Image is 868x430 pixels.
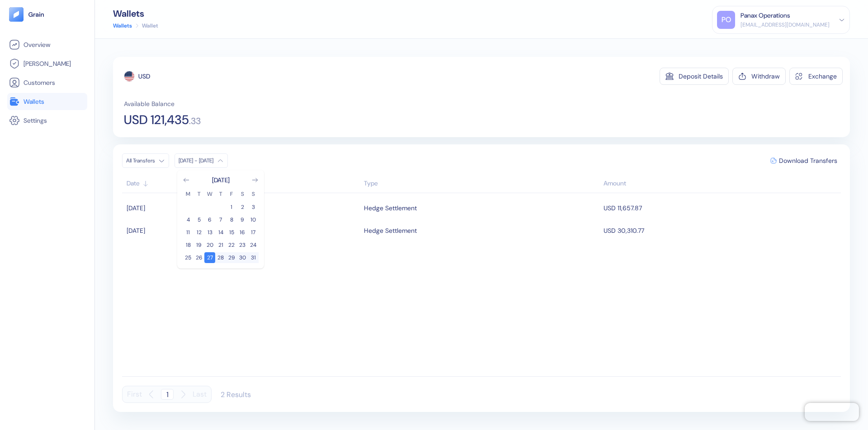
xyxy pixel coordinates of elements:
th: Thursday [215,190,226,198]
span: [PERSON_NAME] [24,59,71,68]
button: 17 [248,227,259,238]
button: 12 [193,227,204,238]
div: [DATE] - [DATE] [179,157,213,164]
div: Exchange [808,73,837,79]
button: Deposit Details [660,68,729,85]
button: 15 [226,227,237,238]
button: 27 [204,252,215,263]
button: 16 [237,227,248,238]
button: 5 [193,214,204,225]
button: 20 [204,240,215,250]
button: 19 [193,240,204,250]
button: 1 [226,202,237,213]
button: 28 [215,252,226,263]
td: USD 11,657.87 [601,197,841,219]
button: 6 [204,214,215,225]
div: Panax Operations [741,11,790,20]
button: Exchange [789,68,843,85]
span: Available Balance [124,99,175,108]
span: Wallets [24,97,44,106]
button: [DATE] - [DATE] [175,153,228,168]
button: 2 [237,202,248,213]
button: 30 [237,252,248,263]
th: Friday [226,190,237,198]
th: Saturday [237,190,248,198]
th: Tuesday [193,190,204,198]
button: 25 [183,252,193,263]
td: [DATE] [122,219,362,242]
button: 24 [248,240,259,250]
div: Sort ascending [364,179,599,188]
button: 9 [237,214,248,225]
a: Settings [9,115,85,126]
a: [PERSON_NAME] [9,58,85,69]
button: Withdraw [732,68,786,85]
button: 29 [226,252,237,263]
a: Wallets [113,22,132,30]
button: 13 [204,227,215,238]
button: Last [193,386,207,403]
span: Download Transfers [779,157,837,164]
span: . 33 [189,116,201,125]
button: 23 [237,240,248,250]
button: 14 [215,227,226,238]
span: Settings [24,116,47,125]
td: [DATE] [122,197,362,219]
div: Sort descending [604,179,836,188]
button: 22 [226,240,237,250]
div: USD [138,72,150,81]
div: [EMAIL_ADDRESS][DOMAIN_NAME] [741,21,830,29]
span: Customers [24,78,55,87]
div: Hedge Settlement [364,223,417,238]
th: Monday [183,190,193,198]
button: 21 [215,240,226,250]
button: 4 [183,214,193,225]
button: Go to previous month [183,176,190,184]
button: 11 [183,227,193,238]
button: Go to next month [251,176,259,184]
td: USD 30,310.77 [601,219,841,242]
button: 3 [248,202,259,213]
span: Overview [24,40,50,49]
a: Wallets [9,96,85,107]
button: 26 [193,252,204,263]
div: PO [717,11,735,29]
button: 7 [215,214,226,225]
img: logo [28,11,45,18]
div: Deposit Details [679,73,723,79]
div: Hedge Settlement [364,200,417,216]
div: Wallets [113,9,158,18]
button: First [127,386,142,403]
button: 31 [248,252,259,263]
div: Withdraw [751,73,780,79]
button: 8 [226,214,237,225]
iframe: Chatra live chat [805,403,859,421]
th: Sunday [248,190,259,198]
div: 2 Results [221,390,251,399]
a: Overview [9,39,85,50]
div: [DATE] [212,176,230,185]
button: 18 [183,240,193,250]
button: Download Transfers [767,154,841,167]
button: 10 [248,214,259,225]
img: logo-tablet-V2.svg [9,7,24,22]
span: USD 121,435 [124,114,189,126]
div: Sort ascending [127,179,359,188]
th: Wednesday [204,190,215,198]
a: Customers [9,77,85,88]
